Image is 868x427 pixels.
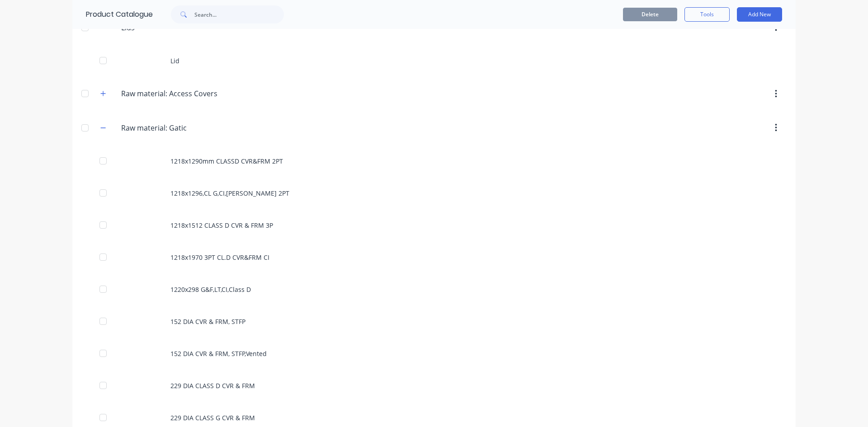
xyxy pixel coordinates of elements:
[737,7,782,22] button: Add New
[72,209,796,241] div: 1218x1512 CLASS D CVR & FRM 3P
[72,273,796,305] div: 1220x298 G&F,LT,CI,Class D
[72,45,796,77] div: Lid
[72,145,796,177] div: 1218x1290mm CLASSD CVR&FRM 2PT
[72,305,796,338] div: 152 DIA CVR & FRM, STFP
[72,241,796,273] div: 1218x1970 3PT CL.D CVR&FRM CI
[684,7,730,22] button: Tools
[72,338,796,370] div: 152 DIA CVR & FRM, STFP,Vented
[623,8,677,21] button: Delete
[121,122,228,133] input: Enter category name
[72,370,796,402] div: 229 DIA CLASS D CVR & FRM
[72,177,796,209] div: 1218x1296,CL G,CI,[PERSON_NAME] 2PT
[194,5,284,23] input: Search...
[121,88,228,99] input: Enter category name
